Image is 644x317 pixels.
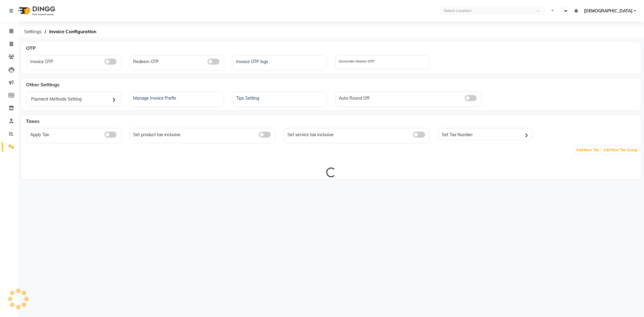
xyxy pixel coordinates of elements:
[286,130,429,138] div: Set service tax inclusive
[132,130,275,138] div: Set product tax inclusive
[29,94,120,106] div: Payment Methods Setting
[575,146,601,154] span: Add New Tax
[132,57,223,65] div: Redeem OTP
[601,147,640,152] a: Add New Tax Group
[339,59,375,64] label: Generate Master OTP
[235,94,326,101] div: Tips Setting
[29,130,120,138] div: Apply Tax
[29,57,120,65] div: Invoice OTP
[602,146,639,154] span: Add New Tax Group
[444,8,472,14] div: Select Location
[235,57,326,65] div: Invoice OTP logs
[440,130,532,139] div: Set Tax Number
[574,147,601,152] a: Add New Tax
[21,26,45,37] span: Settings
[130,94,223,101] a: Manage Invoice Prefix
[15,2,57,19] img: logo
[584,8,633,14] span: [DEMOGRAPHIC_DATA]
[233,94,326,101] a: Tips Setting
[337,94,480,101] div: Auto Round Off
[233,57,326,65] a: Invoice OTP logs
[46,26,99,37] span: Invoice Configuration
[132,94,223,101] div: Manage Invoice Prefix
